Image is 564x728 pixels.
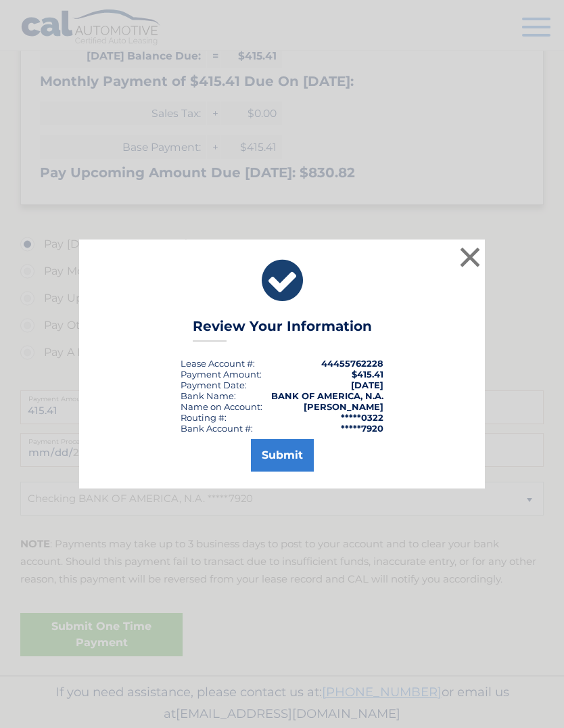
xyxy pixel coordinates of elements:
div: Payment Amount: [181,369,262,380]
div: : [181,380,247,390]
span: $415.41 [352,369,383,380]
h3: Review Your Information [193,318,372,342]
div: Bank Name: [181,390,236,401]
span: [DATE] [351,380,383,390]
div: Routing #: [181,412,227,423]
strong: BANK OF AMERICA, N.A. [271,390,383,401]
button: × [456,244,484,271]
div: Lease Account #: [181,358,255,369]
strong: [PERSON_NAME] [304,401,383,412]
button: Submit [251,439,314,472]
strong: 44455762228 [321,358,383,369]
div: Name on Account: [181,401,262,412]
span: Payment Date [181,380,245,390]
div: Bank Account #: [181,423,253,434]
